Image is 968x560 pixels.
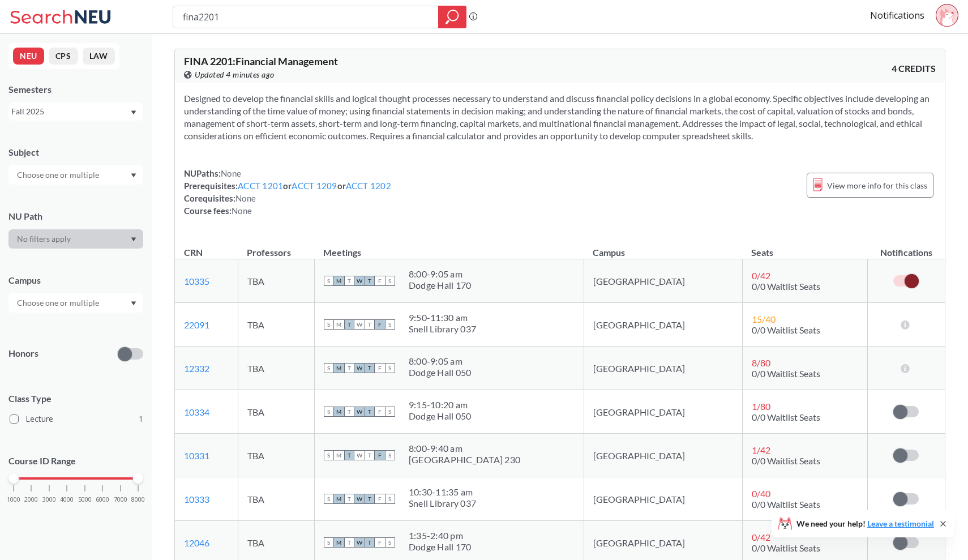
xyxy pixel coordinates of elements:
div: Dodge Hall 170 [409,541,472,553]
span: T [344,363,354,373]
span: S [385,276,395,286]
span: None [235,193,256,203]
span: 1 / 42 [752,444,770,455]
span: F [375,537,385,548]
span: S [385,494,395,504]
svg: Dropdown arrow [131,110,136,115]
span: 4 CREDITS [892,62,936,75]
span: T [344,276,354,286]
span: 8 / 80 [752,357,770,368]
span: F [375,363,385,373]
span: 0 / 42 [752,532,770,542]
div: Snell Library 037 [409,323,476,335]
div: 8:00 - 9:05 am [409,356,472,367]
span: None [221,168,241,178]
span: S [385,407,395,417]
div: 10:30 - 11:35 am [409,486,476,498]
span: S [324,450,334,460]
a: 12046 [184,537,209,548]
span: 0/0 Waitlist Seats [752,368,820,379]
svg: Dropdown arrow [131,301,136,306]
div: 9:50 - 11:30 am [409,312,476,323]
span: W [354,494,365,504]
a: 12332 [184,363,209,374]
td: [GEOGRAPHIC_DATA] [584,390,742,434]
span: 1000 [7,497,20,503]
input: Class, professor, course number, "phrase" [182,7,430,27]
svg: Dropdown arrow [131,237,136,242]
span: T [344,450,354,460]
span: Class Type [8,392,143,405]
div: NUPaths: Prerequisites: or or Corequisites: Course fees: [184,167,391,217]
span: 0/0 Waitlist Seats [752,281,820,292]
span: 8000 [131,497,145,503]
span: Updated 4 minutes ago [195,69,275,81]
th: Campus [584,235,742,259]
div: NU Path [8,210,143,223]
div: 8:00 - 9:40 am [409,443,520,454]
span: S [324,363,334,373]
a: 22091 [184,319,209,330]
input: Choose one or multiple [11,168,106,182]
span: S [324,494,334,504]
span: S [385,537,395,548]
span: M [334,363,344,373]
span: 0/0 Waitlist Seats [752,455,820,466]
div: Dropdown arrow [8,229,143,249]
input: Choose one or multiple [11,296,106,310]
span: M [334,319,344,330]
th: Meetings [314,235,584,259]
span: W [354,450,365,460]
span: S [385,363,395,373]
span: 3000 [42,497,56,503]
p: Course ID Range [8,455,143,468]
th: Notifications [868,235,945,259]
span: W [354,276,365,286]
div: Fall 2025 [11,105,130,118]
div: [GEOGRAPHIC_DATA] 230 [409,454,520,465]
span: T [344,407,354,417]
span: S [324,319,334,330]
a: Leave a testimonial [867,519,934,528]
span: S [385,450,395,460]
a: 10331 [184,450,209,461]
span: 0/0 Waitlist Seats [752,324,820,335]
span: W [354,537,365,548]
div: Subject [8,146,143,159]
svg: magnifying glass [446,9,459,25]
span: T [344,494,354,504]
th: Seats [742,235,867,259]
div: Fall 2025Dropdown arrow [8,102,143,121]
div: 8:00 - 9:05 am [409,268,472,280]
span: 6000 [96,497,109,503]
span: We need your help! [796,520,934,528]
button: LAW [83,48,115,65]
a: 10335 [184,276,209,287]
span: F [375,276,385,286]
span: 0/0 Waitlist Seats [752,542,820,553]
span: T [365,407,375,417]
a: 10333 [184,494,209,505]
a: ACCT 1201 [238,181,283,191]
div: Semesters [8,83,143,96]
span: 15 / 40 [752,314,776,324]
span: 0 / 42 [752,270,770,281]
span: S [385,319,395,330]
span: T [344,537,354,548]
span: 4000 [60,497,74,503]
span: M [334,276,344,286]
a: 10334 [184,407,209,417]
td: [GEOGRAPHIC_DATA] [584,347,742,390]
div: CRN [184,246,203,259]
div: magnifying glass [438,6,466,28]
span: T [365,537,375,548]
a: ACCT 1209 [292,181,337,191]
span: S [324,537,334,548]
span: T [365,494,375,504]
td: TBA [238,434,314,477]
td: [GEOGRAPHIC_DATA] [584,477,742,521]
td: [GEOGRAPHIC_DATA] [584,434,742,477]
span: T [365,319,375,330]
div: 9:15 - 10:20 am [409,399,472,411]
span: T [365,363,375,373]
